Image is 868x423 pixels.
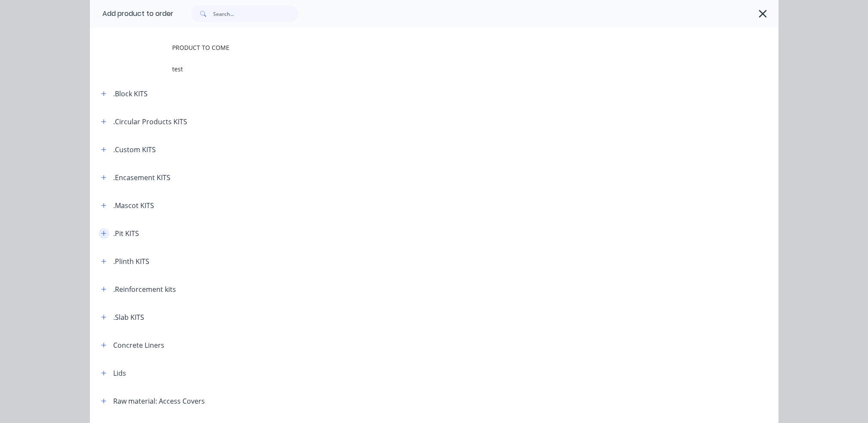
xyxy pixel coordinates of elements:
input: Search... [213,5,299,22]
div: Raw material: Access Covers [114,396,205,406]
div: .Reinforcement kits [114,284,176,294]
div: .Pit KITS [114,228,139,239]
div: .Block KITS [114,89,148,99]
span: PRODUCT TO COME [173,43,657,52]
div: .Circular Products KITS [114,116,188,127]
span: test [173,64,657,74]
div: .Encasement KITS [114,172,171,183]
div: Concrete Liners [114,340,165,350]
div: .Mascot KITS [114,200,154,211]
div: .Slab KITS [114,312,145,322]
div: Lids [114,368,127,378]
div: .Custom KITS [114,144,156,155]
div: .Plinth KITS [114,256,150,267]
